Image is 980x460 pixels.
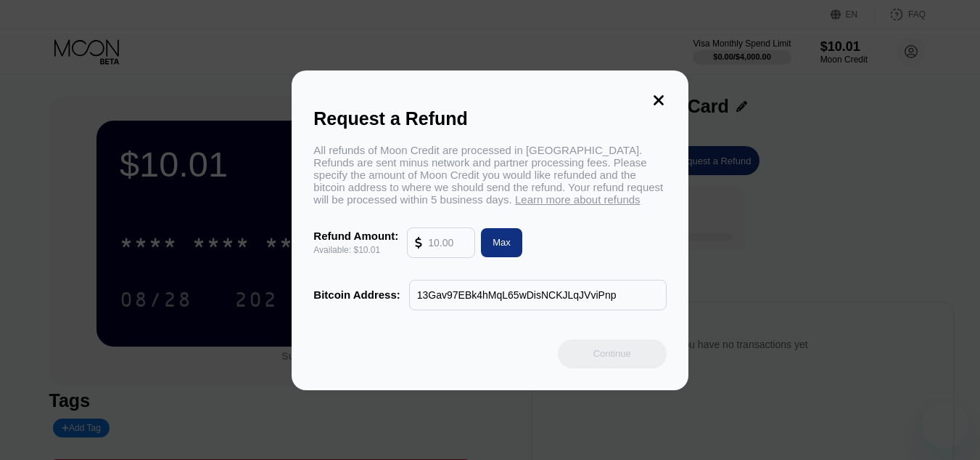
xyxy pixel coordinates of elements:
span: Learn more about refunds [515,193,641,206]
div: Bitcoin Address: [313,288,400,301]
iframe: Button to launch messaging window [922,402,968,448]
div: Refund Amount: [313,230,398,242]
div: Max [493,236,511,249]
div: Available: $10.01 [313,245,398,255]
div: Max [475,228,522,257]
div: Request a Refund [313,108,666,129]
input: 10.00 [428,228,467,257]
div: All refunds of Moon Credit are processed in [GEOGRAPHIC_DATA]. Refunds are sent minus network and... [313,144,666,206]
